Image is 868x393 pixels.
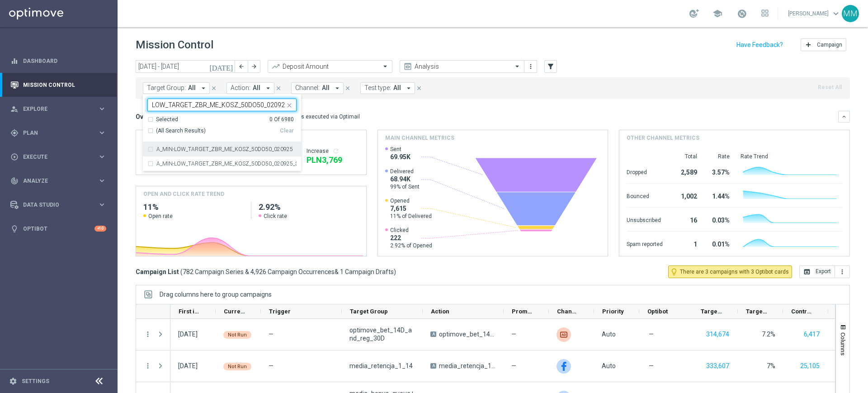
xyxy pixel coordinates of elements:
[98,104,106,113] i: keyboard_arrow_right
[274,83,283,93] button: close
[602,362,616,369] span: Auto
[269,116,294,123] div: 0 Of 6980
[223,330,251,339] colored-tag: Not Run
[10,81,107,89] button: Mission Control
[9,377,17,385] i: settings
[10,225,107,232] button: lightbulb Optibot +10
[805,41,812,48] i: add
[799,268,850,275] multiple-options-button: Export to CSV
[547,62,555,71] i: filter_alt
[557,359,571,374] img: Facebook Custom Audience
[235,60,248,73] button: arrow_back
[841,114,847,120] i: keyboard_arrow_down
[10,201,107,208] button: Data Studio keyboard_arrow_right
[156,161,297,166] label: A_MIN-LOW_TARGET_ZBR_ME_KOSZ_50DO50_020925_SMS
[708,153,730,160] div: Rate
[10,105,107,113] div: person_search Explore keyboard_arrow_right
[322,84,330,92] span: All
[390,175,420,183] span: 68.94K
[10,129,19,137] i: gps_fixed
[23,49,106,73] a: Dashboard
[156,147,293,152] label: A_MIN-LOW_TARGET_ZBR_ME_KOSZ_50DO50_020925
[390,227,432,234] span: Clicked
[253,84,260,92] span: All
[160,291,272,298] span: Drag columns here to group campaigns
[210,83,218,93] button: close
[271,62,280,71] i: trending_up
[627,188,663,203] div: Bounced
[649,362,654,370] span: —
[557,327,571,342] img: Criteo
[188,84,196,92] span: All
[295,84,320,92] span: Channel:
[674,236,697,251] div: 1
[23,154,98,160] span: Execute
[144,330,152,338] button: more_vert
[817,42,842,48] span: Campaign
[251,63,257,70] i: arrow_forward
[143,116,301,171] ng-dropdown-panel: Options list
[390,204,432,213] span: 7,615
[10,73,106,97] div: Mission Control
[23,130,98,136] span: Plan
[544,60,557,73] button: filter_alt
[228,332,247,338] span: Not Run
[94,226,106,232] div: +10
[787,7,842,20] a: [PERSON_NAME]keyboard_arrow_down
[431,308,449,315] span: Action
[393,84,401,92] span: All
[627,236,663,251] div: Spam reported
[275,85,282,91] i: close
[708,164,730,179] div: 3.57%
[741,153,842,160] div: Rate Trend
[136,350,170,382] div: Press SPACE to select this row.
[285,100,292,107] button: close
[439,362,496,370] span: media_retencja_1_14
[10,177,98,185] div: Analyze
[224,308,245,315] span: Current Status
[511,330,516,338] span: —
[10,153,107,161] button: play_circle_outline Execute keyboard_arrow_right
[527,63,534,70] i: more_vert
[405,84,413,92] i: arrow_drop_down
[160,291,272,298] div: Row Groups
[835,265,850,278] button: more_vert
[627,164,663,179] div: Dropped
[799,360,821,372] button: 25,105
[674,188,697,203] div: 1,002
[647,308,668,315] span: Optibot
[23,178,98,184] span: Analyze
[416,85,422,91] i: close
[831,9,841,19] span: keyboard_arrow_down
[10,57,107,65] button: equalizer Dashboard
[349,362,413,370] span: media_retencja_1_14
[136,60,235,73] input: Select date range
[10,105,98,113] div: Explore
[712,9,722,19] span: school
[10,217,106,241] div: Optibot
[801,38,846,51] button: add Campaign
[767,362,775,369] span: 7%
[143,202,244,213] h2: 11%
[136,113,165,121] h3: Overview:
[156,116,178,123] div: Selected
[269,362,274,369] span: —
[557,308,579,315] span: Channel
[803,329,821,340] button: 6,417
[400,60,524,73] ng-select: Analysis
[209,62,234,71] i: [DATE]
[512,308,533,315] span: Promotions
[226,82,274,94] button: Action: All arrow_drop_down
[23,73,106,97] a: Mission Control
[307,155,359,166] div: PLN3,769
[148,213,173,220] span: Open rate
[10,225,19,233] i: lightbulb
[264,213,287,220] span: Click rate
[307,147,359,155] div: Increase
[10,57,19,65] i: equalizer
[147,84,186,92] span: Target Group:
[649,330,654,338] span: —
